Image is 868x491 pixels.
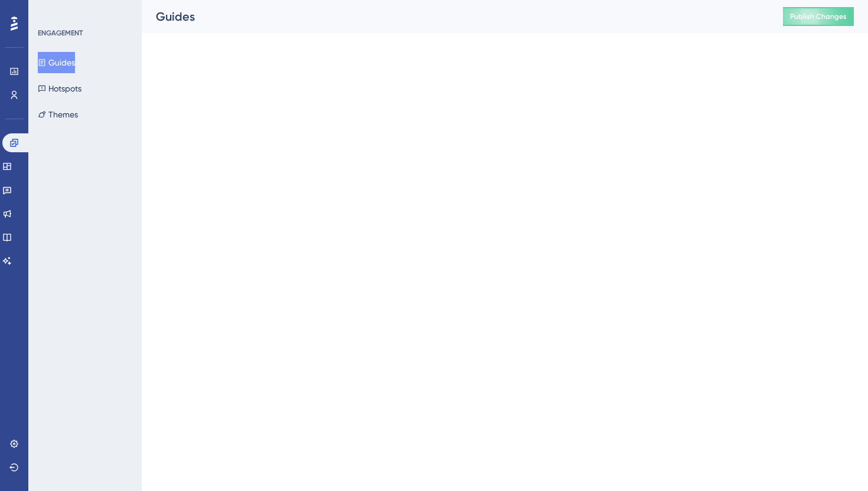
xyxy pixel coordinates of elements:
[38,28,83,38] div: ENGAGEMENT
[38,52,75,73] button: Guides
[783,7,854,26] button: Publish Changes
[156,8,753,25] div: Guides
[38,104,78,125] button: Themes
[790,12,847,21] span: Publish Changes
[38,78,81,99] button: Hotspots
